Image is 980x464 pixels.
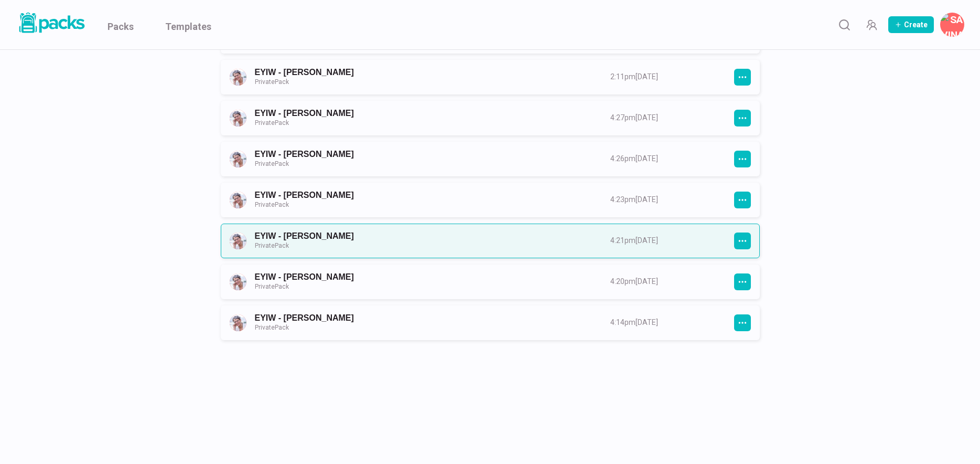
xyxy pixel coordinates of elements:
a: Packs logo [16,10,87,39]
button: Manage Team Invites [861,14,882,35]
img: Packs logo [16,10,87,35]
button: Search [834,14,855,35]
button: Create Pack [888,16,934,33]
button: Savina Tilmann [940,13,964,37]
